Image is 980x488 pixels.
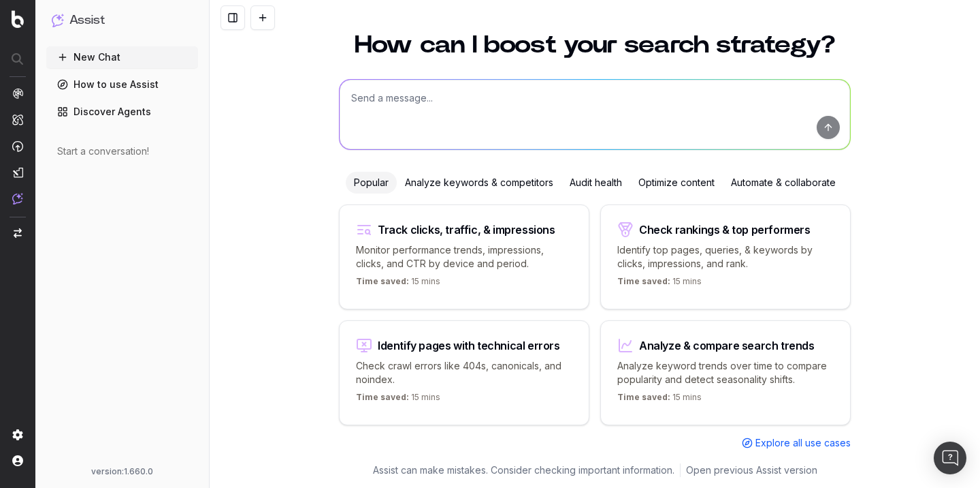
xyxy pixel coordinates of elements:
[12,88,23,99] img: Analytics
[378,340,560,351] div: Identify pages with technical errors
[69,11,105,30] h1: Assist
[755,436,851,450] span: Explore all use cases
[639,340,815,351] div: Analyze & compare search trends
[356,276,409,286] span: Time saved:
[356,392,409,402] span: Time saved:
[14,228,22,238] img: Switch project
[12,10,24,28] img: Botify logo
[12,167,23,178] img: Studio
[686,463,817,477] a: Open previous Assist version
[617,392,702,408] p: 15 mins
[52,14,64,27] img: Assist
[630,172,723,194] div: Optimize content
[339,33,851,57] h1: How can I boost your search strategy?
[723,172,844,194] div: Automate & collaborate
[397,172,561,194] div: Analyze keywords & competitors
[12,455,23,466] img: My account
[46,46,198,68] button: New Chat
[617,276,670,286] span: Time saved:
[12,140,23,152] img: Activation
[356,276,440,292] p: 15 mins
[934,442,966,474] div: Open Intercom Messenger
[356,392,440,408] p: 15 mins
[346,172,397,194] div: Popular
[561,172,630,194] div: Audit health
[742,436,851,450] a: Explore all use cases
[57,144,187,158] div: Start a conversation!
[46,74,198,95] a: How to use Assist
[52,11,193,30] button: Assist
[378,224,555,235] div: Track clicks, traffic, & impressions
[52,466,193,477] div: version: 1.660.0
[617,392,670,402] span: Time saved:
[12,429,23,440] img: Setting
[356,359,572,386] p: Check crawl errors like 404s, canonicals, and noindex.
[46,101,198,123] a: Discover Agents
[12,193,23,204] img: Assist
[356,243,572,271] p: Monitor performance trends, impressions, clicks, and CTR by device and period.
[617,359,834,386] p: Analyze keyword trends over time to compare popularity and detect seasonality shifts.
[617,276,702,292] p: 15 mins
[12,114,23,125] img: Intelligence
[617,243,834,271] p: Identify top pages, queries, & keywords by clicks, impressions, and rank.
[639,224,811,235] div: Check rankings & top performers
[373,463,674,477] p: Assist can make mistakes. Consider checking important information.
